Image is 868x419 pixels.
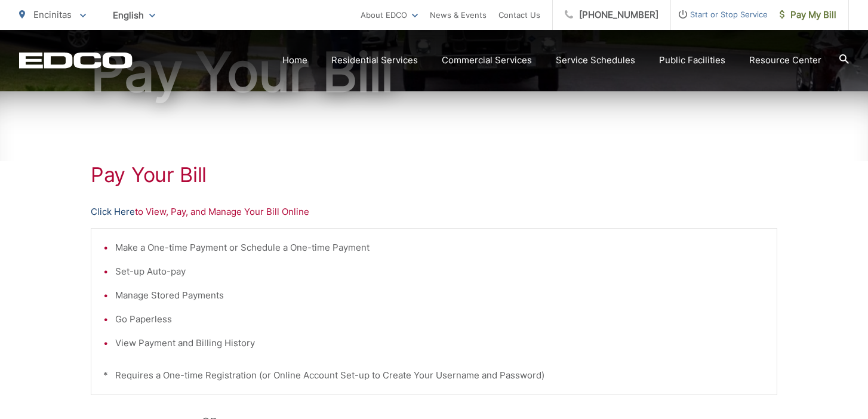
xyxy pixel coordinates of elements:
[115,264,765,279] li: Set-up Auto-pay
[430,8,487,22] a: News & Events
[33,9,72,20] span: Encinitas
[115,241,765,255] li: Make a One-time Payment or Schedule a One-time Payment
[19,42,849,102] h1: Pay Your Bill
[556,53,635,67] a: Service Schedules
[749,53,821,67] a: Resource Center
[780,8,836,22] span: Pay My Bill
[498,8,540,22] a: Contact Us
[115,336,765,350] li: View Payment and Billing History
[91,205,777,219] p: to View, Pay, and Manage Your Bill Online
[19,52,133,69] a: EDCD logo. Return to the homepage.
[442,53,532,67] a: Commercial Services
[104,5,164,26] span: English
[659,53,725,67] a: Public Facilities
[115,312,765,326] li: Go Paperless
[361,8,418,22] a: About EDCO
[91,205,135,219] a: Click Here
[115,288,765,303] li: Manage Stored Payments
[331,53,418,67] a: Residential Services
[103,368,765,383] p: * Requires a One-time Registration (or Online Account Set-up to Create Your Username and Password)
[91,163,777,187] h1: Pay Your Bill
[282,53,307,67] a: Home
